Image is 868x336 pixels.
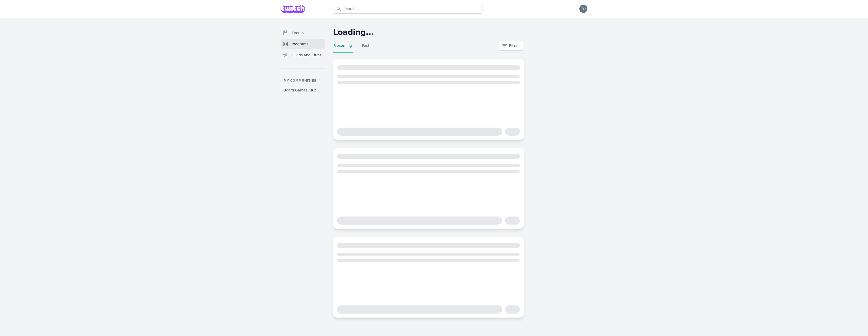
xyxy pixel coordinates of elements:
[333,28,524,37] h2: Loading...
[579,5,587,13] button: TH
[292,30,304,35] span: Events
[281,86,325,95] a: Board Games Club
[333,43,353,53] a: Upcoming
[281,28,325,38] a: Events
[281,50,325,60] a: Guilds and Clubs
[292,53,321,58] span: Guilds and Clubs
[292,41,308,46] span: Programs
[281,28,325,95] nav: Sidebar
[281,79,325,83] p: My communities
[361,43,370,53] a: Past
[333,4,482,14] input: Search
[581,7,586,11] span: TH
[499,41,524,51] button: Filters
[281,5,305,13] img: Grove
[284,88,316,93] span: Board Games Club
[281,39,325,49] a: Programs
